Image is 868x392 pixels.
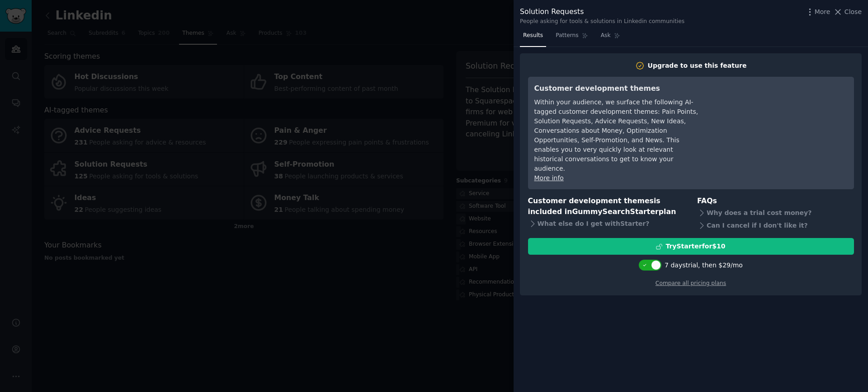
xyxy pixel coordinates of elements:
[656,280,726,286] a: Compare all pricing plans
[534,98,699,173] div: Within your audience, we surface the following AI-tagged customer development themes: Pain Points...
[528,238,854,255] button: TryStarterfor$10
[552,28,591,47] a: Patterns
[805,7,830,17] button: More
[601,32,611,40] span: Ask
[534,83,699,94] h3: Customer development themes
[520,18,684,26] div: People asking for tools & solutions in Linkedin communities
[697,196,854,207] h3: FAQs
[648,61,747,70] div: Upgrade to use this feature
[697,219,854,232] div: Can I cancel if I don't like it?
[712,83,848,151] iframe: YouTube video player
[534,174,564,182] a: More info
[572,207,658,216] span: GummySearch Starter
[697,206,854,219] div: Why does a trial cost money?
[523,32,543,40] span: Results
[556,32,578,40] span: Patterns
[528,196,685,218] h3: Customer development themes is included in plan
[520,6,684,18] div: Solution Requests
[528,218,685,230] div: What else do I get with Starter ?
[520,28,546,47] a: Results
[833,7,862,17] button: Close
[598,28,623,47] a: Ask
[665,261,743,270] div: 7 days trial, then $ 29 /mo
[844,7,862,17] span: Close
[665,242,725,251] div: Try Starter for $10
[815,7,830,17] span: More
